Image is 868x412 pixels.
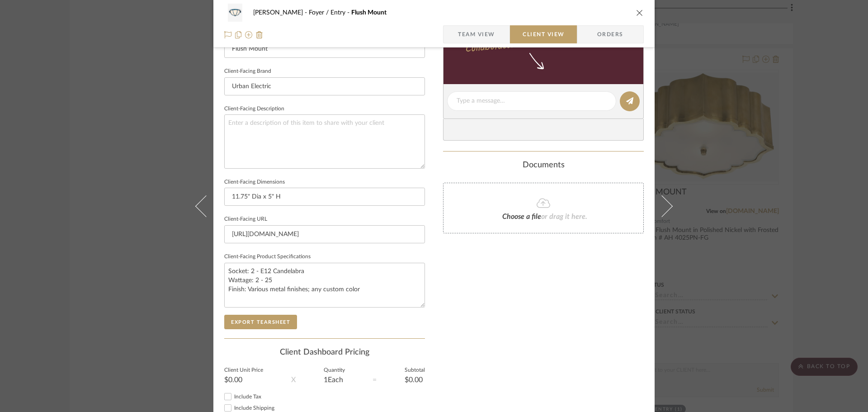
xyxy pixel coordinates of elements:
[405,368,425,373] label: Subtotal
[224,225,425,243] input: Enter item URL
[224,107,284,111] label: Client-Facing Description
[224,315,297,329] button: Export Tearsheet
[405,376,425,384] div: $0.00
[502,213,541,220] span: Choose a file
[636,9,644,17] button: close
[224,376,263,384] div: $0.00
[291,374,296,385] div: X
[253,9,309,16] span: [PERSON_NAME]
[351,9,387,16] span: Flush Mount
[324,368,345,373] label: Quantity
[234,405,274,411] span: Include Shipping
[224,348,425,358] div: Client Dashboard Pricing
[256,31,263,38] img: Remove from project
[234,394,261,399] span: Include Tax
[224,180,285,185] label: Client-Facing Dimensions
[324,376,345,384] div: 1 Each
[224,69,271,74] label: Client-Facing Brand
[224,217,267,222] label: Client-Facing URL
[523,25,564,43] span: Client View
[224,77,425,95] input: Enter Client-Facing Brand
[458,25,495,43] span: Team View
[224,4,246,22] img: 55ce0a37-5ab6-4090-8ce4-9ed2c650b660_48x40.jpg
[587,25,633,43] span: Orders
[541,213,587,220] span: or drag it here.
[309,9,351,16] span: Foyer / Entry
[224,255,311,259] label: Client-Facing Product Specifications
[373,374,377,385] div: =
[224,368,263,373] label: Client Unit Price
[224,40,425,58] input: Enter Client-Facing Item Name
[443,161,644,170] div: Documents
[224,188,425,206] input: Enter item dimensions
